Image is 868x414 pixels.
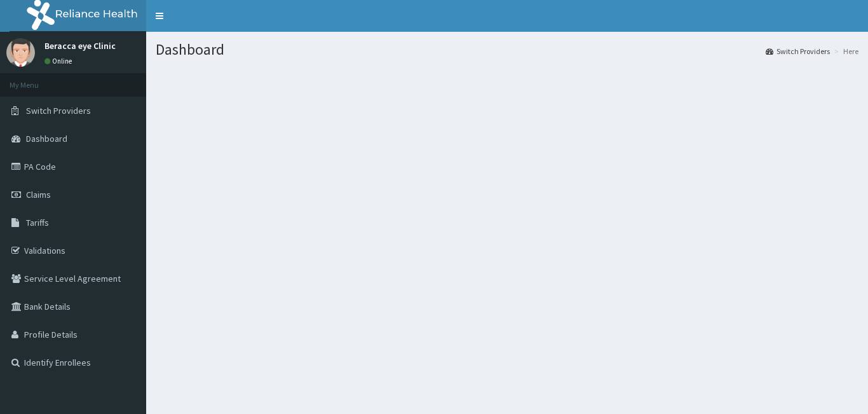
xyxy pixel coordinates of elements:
[831,46,858,57] li: Here
[26,217,49,228] span: Tariffs
[766,46,830,57] a: Switch Providers
[26,105,91,116] span: Switch Providers
[44,41,116,50] p: Beracca eye Clinic
[156,41,858,58] h1: Dashboard
[44,57,75,66] a: Online
[26,133,67,144] span: Dashboard
[6,38,35,67] img: User Image
[26,189,51,200] span: Claims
